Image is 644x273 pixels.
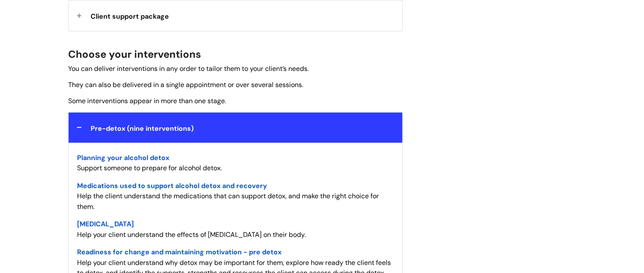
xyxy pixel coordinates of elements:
a: Medications used to support alcohol detox and recovery [77,178,267,191]
span: Help your client understand the effects of [MEDICAL_DATA] on their body. [77,230,306,239]
span: Some interventions appear in more than one stage. [68,96,226,105]
span: Client support package [91,12,169,21]
span: They can also be delivered in a single appointment or over several sessions. [68,80,303,89]
a: Planning your alcohol detox [77,150,169,163]
span: - [169,153,173,162]
a: Readiness for change and maintaining motivation - pre detox [77,245,282,257]
span: Pre-detox (nine interventions) [91,124,193,133]
span: You can deliver interventions in any order to tailor them to your client’s needs. [68,64,309,73]
a: [MEDICAL_DATA] [77,217,134,229]
span: Help the client understand the medications that can support detox, and make the right choice for ... [77,191,379,211]
span: Medications used to support alcohol detox and recovery [77,181,267,190]
span: Support someone to prepare for alcohol detox. [77,163,222,172]
span: Readiness for change and maintaining motivation - pre detox [77,248,282,256]
span: Planning your alcohol detox [77,153,169,162]
span: [MEDICAL_DATA] [77,220,134,228]
span: Choose your interventions [68,48,201,61]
